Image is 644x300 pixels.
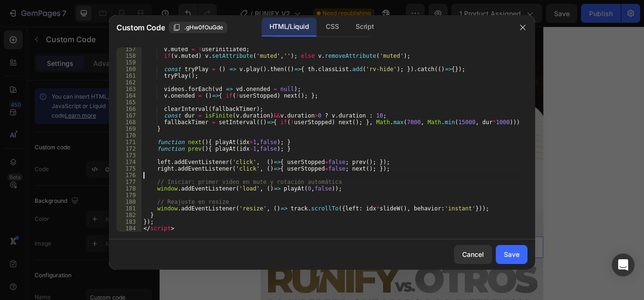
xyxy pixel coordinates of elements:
div: 171 [116,139,142,145]
div: 168 [116,119,142,126]
div: CSS [318,18,346,36]
div: 182 [116,212,142,218]
div: 180 [116,199,142,205]
div: Save [504,249,519,259]
div: 172 [116,145,142,152]
span: Custom Code [116,22,165,33]
div: 173 [116,152,142,159]
div: 157 [116,46,142,53]
div: Cancel [462,249,484,259]
button: Save [496,245,528,264]
p: COMPRA AHORA [238,205,331,219]
div: 177 [116,179,142,185]
div: 169 [116,126,142,132]
div: Custom Code [130,233,170,242]
div: 166 [116,106,142,112]
div: HTML/Liquid [262,18,316,36]
div: 158 [116,53,142,59]
div: 178 [116,185,142,192]
div: 164 [116,92,142,99]
div: 161 [116,73,142,79]
div: 175 [116,165,142,172]
div: 159 [116,59,142,66]
div: Script [348,18,381,36]
div: 167 [116,112,142,119]
div: 165 [116,99,142,106]
p: Publish the page to see the content. [118,254,450,264]
span: .gHw0fOuGde [184,23,223,32]
div: 160 [116,66,142,73]
div: 176 [116,172,142,179]
div: Open Intercom Messenger [612,254,635,276]
div: 184 [116,225,142,232]
div: 170 [116,132,142,139]
div: 183 [116,218,142,225]
div: 181 [116,205,142,212]
button: <p>COMPRA AHORA</p> [226,201,342,223]
div: 163 [116,86,142,92]
div: 162 [116,79,142,86]
div: 179 [116,192,142,199]
button: .gHw0fOuGde [169,22,227,33]
button: Cancel [454,245,492,264]
div: 174 [116,159,142,165]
